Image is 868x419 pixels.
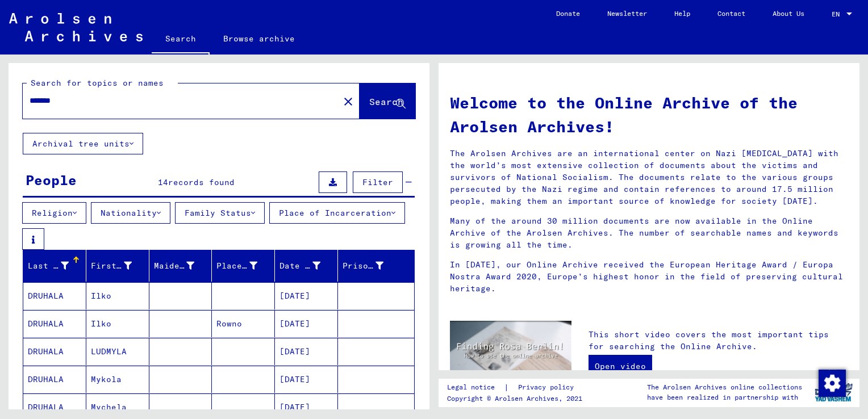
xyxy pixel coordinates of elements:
[175,202,265,224] button: Family Status
[447,382,587,393] div: |
[338,250,414,282] mat-header-cell: Prisoner #
[23,282,86,309] mat-cell: DRUHALA
[812,378,855,407] img: yv_logo.png
[647,392,802,403] p: have been realized in partnership with
[647,382,802,392] p: The Arolsen Archives online collections
[589,329,848,353] p: This short video covers the most important tips for searching the Online Archive.
[360,83,415,119] button: Search
[158,177,168,187] span: 14
[369,96,403,107] span: Search
[152,25,210,55] a: Search
[447,393,587,404] p: Copyright © Arolsen Archives, 2021
[26,170,77,190] div: People
[450,321,571,387] img: video.jpg
[9,13,143,41] img: Arolsen_neg.svg
[450,91,848,139] h1: Welcome to the Online Archive of the Arolsen Archives!
[23,366,86,393] mat-cell: DRUHALA
[362,177,393,187] span: Filter
[212,310,275,337] mat-cell: Rowno
[168,177,235,187] span: records found
[509,382,587,393] a: Privacy policy
[337,90,360,112] button: Clear
[91,260,132,272] div: First Name
[275,250,338,282] mat-header-cell: Date of Birth
[212,250,275,282] mat-header-cell: Place of Birth
[343,260,383,272] div: Prisoner #
[275,366,338,393] mat-cell: [DATE]
[216,260,257,272] div: Place of Birth
[28,260,69,272] div: Last Name
[819,370,846,397] img: Change consent
[279,260,320,272] div: Date of Birth
[353,171,403,193] button: Filter
[86,250,149,282] mat-header-cell: First Name
[450,259,848,295] p: In [DATE], our Online Archive received the European Heritage Award / Europa Nostra Award 2020, Eu...
[216,257,274,275] div: Place of Birth
[149,250,212,282] mat-header-cell: Maiden Name
[450,215,848,251] p: Many of the around 30 million documents are now available in the Online Archive of the Arolsen Ar...
[91,202,170,224] button: Nationality
[447,382,504,393] a: Legal notice
[86,310,149,337] mat-cell: Ilko
[275,310,338,337] mat-cell: [DATE]
[154,260,195,272] div: Maiden Name
[23,338,86,365] mat-cell: DRUHALA
[343,257,400,275] div: Prisoner #
[23,310,86,337] mat-cell: DRUHALA
[269,202,405,224] button: Place of Incarceration
[22,202,86,224] button: Religion
[279,257,337,275] div: Date of Birth
[210,25,308,52] a: Browse archive
[23,133,143,154] button: Archival tree units
[450,148,848,207] p: The Arolsen Archives are an international center on Nazi [MEDICAL_DATA] with the world’s most ext...
[31,78,164,88] mat-label: Search for topics or names
[832,10,844,18] span: EN
[275,282,338,309] mat-cell: [DATE]
[86,282,149,309] mat-cell: Ilko
[91,257,149,275] div: First Name
[23,250,86,282] mat-header-cell: Last Name
[86,366,149,393] mat-cell: Mykola
[275,338,338,365] mat-cell: [DATE]
[589,355,652,378] a: Open video
[154,257,212,275] div: Maiden Name
[28,257,86,275] div: Last Name
[341,95,355,108] mat-icon: close
[86,338,149,365] mat-cell: LUDMYLA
